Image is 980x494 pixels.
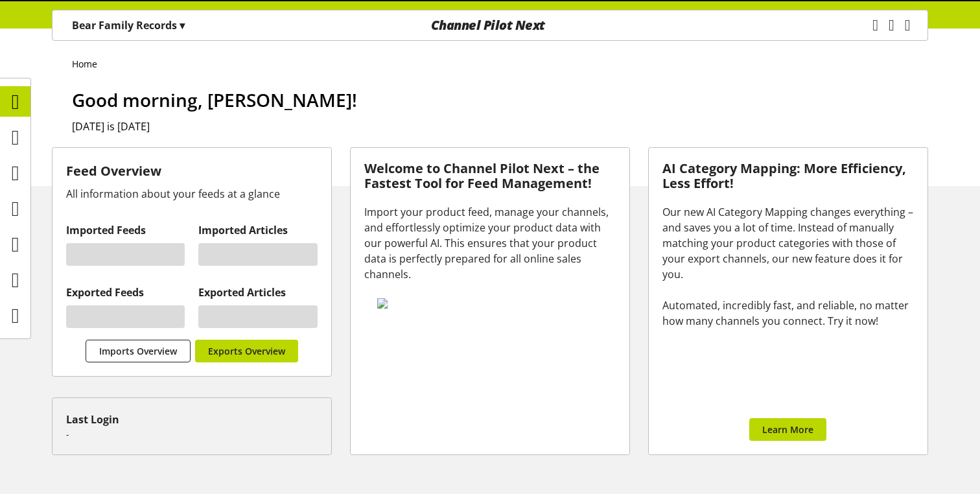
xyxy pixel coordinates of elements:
[66,412,318,427] div: Last Login
[66,285,185,300] h2: Exported Feeds
[86,340,191,362] a: Imports Overview
[377,298,600,309] img: 78e1b9dcff1e8392d83655fcfc870417.svg
[198,285,317,300] h2: Exported Articles
[364,204,616,282] div: Import your product feed, manage your channels, and effortlessly optimize your product data with ...
[52,10,928,41] nav: main navigation
[762,423,813,436] span: Learn More
[72,88,357,112] span: Good morning, [PERSON_NAME]!
[662,204,914,329] div: Our new AI Category Mapping changes everything – and saves you a lot of time. Instead of manually...
[66,427,318,441] p: -
[180,18,185,32] span: ▾
[99,344,177,358] span: Imports Overview
[662,161,914,191] h3: AI Category Mapping: More Efficiency, Less Effort!
[72,119,928,134] h2: [DATE] is [DATE]
[749,418,826,441] a: Learn More
[72,18,185,33] p: Bear Family Records
[66,161,318,181] h3: Feed Overview
[195,340,298,362] a: Exports Overview
[66,186,318,202] div: All information about your feeds at a glance
[208,344,285,358] span: Exports Overview
[364,161,616,191] h3: Welcome to Channel Pilot Next – the Fastest Tool for Feed Management!
[66,222,185,238] h2: Imported Feeds
[198,222,317,238] h2: Imported Articles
